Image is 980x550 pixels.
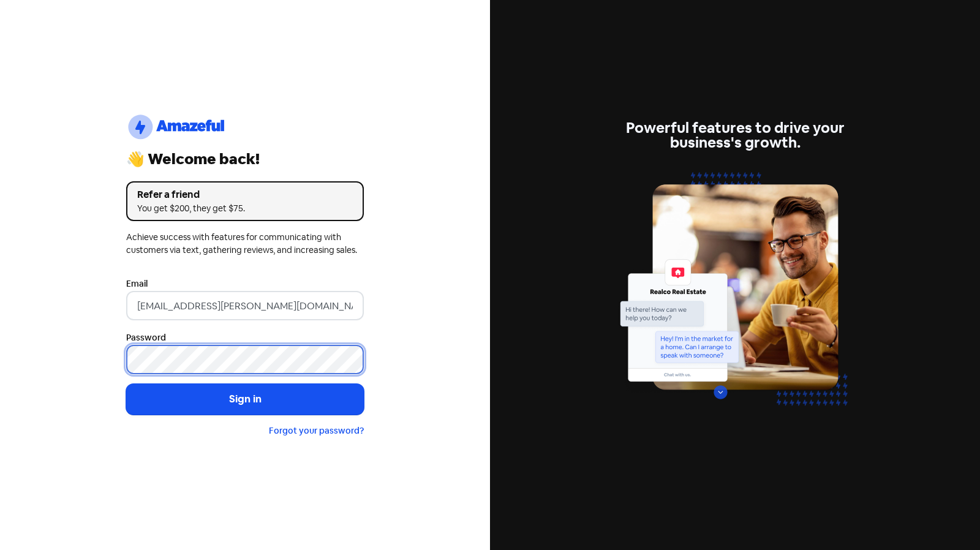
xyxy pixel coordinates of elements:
img: web-chat [616,165,854,429]
input: Enter your email address... [126,291,364,320]
label: Password [126,331,166,344]
div: Powerful features to drive your business's growth. [616,121,854,150]
div: 👋 Welcome back! [126,152,364,167]
a: Forgot your password? [269,425,364,436]
button: Sign in [126,384,364,415]
div: Achieve success with features for communicating with customers via text, gathering reviews, and i... [126,231,364,257]
div: Refer a friend [137,187,353,202]
label: Email [126,277,148,290]
div: You get $200, they get $75. [137,202,353,215]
